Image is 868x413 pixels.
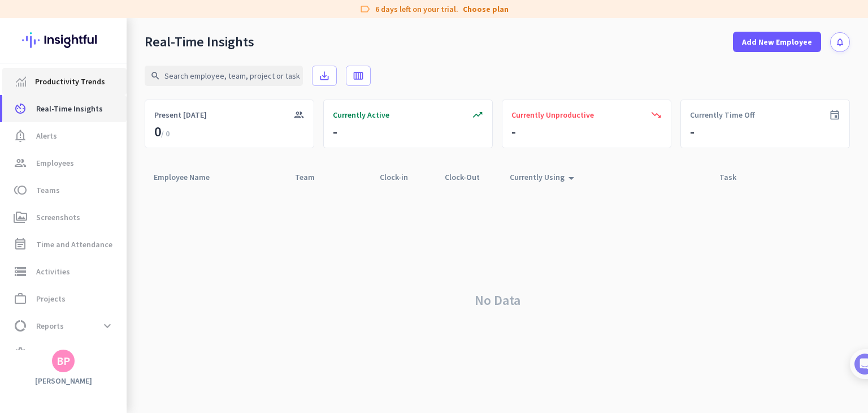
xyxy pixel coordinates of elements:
[333,123,337,141] div: -
[742,36,812,48] span: Add New Employee
[346,66,371,86] button: calendar_view_week
[35,75,105,88] span: Productivity Trends
[690,109,755,121] span: Currently Time Off
[353,70,364,81] i: calendar_view_week
[14,129,27,143] i: notification_important
[312,66,337,86] button: save_alt
[2,149,127,177] a: groupEmployees
[2,177,127,204] a: tollTeams
[154,109,207,121] span: Present [DATE]
[835,37,845,47] i: notifications
[2,122,127,149] a: notification_importantAlerts
[14,102,27,115] i: av_timer
[22,18,105,62] img: Insightful logo
[36,210,80,224] span: Screenshots
[145,66,303,86] input: Search employee, team, project or task
[472,109,483,121] i: trending_up
[359,3,371,15] i: label
[36,292,66,306] span: Projects
[445,169,493,185] div: Clock-Out
[2,285,127,312] a: work_outlineProjects
[150,71,160,81] i: search
[2,68,127,95] a: menu-itemProductivity Trends
[145,33,254,50] div: Real-Time Insights
[719,169,750,185] div: Task
[830,32,850,52] button: notifications
[97,316,118,336] button: expand_more
[14,156,27,170] i: group
[463,3,509,15] a: Choose plan
[161,128,170,139] span: / 0
[154,123,170,141] div: 0
[333,109,389,121] span: Currently Active
[690,123,695,141] div: -
[36,102,103,115] span: Real-Time Insights
[2,312,127,339] a: data_usageReportsexpand_more
[14,319,27,333] i: data_usage
[36,156,74,170] span: Employees
[2,231,127,258] a: event_noteTime and Attendance
[510,169,578,185] div: Currently Using
[36,319,64,333] span: Reports
[36,183,60,197] span: Teams
[14,183,27,197] i: toll
[2,258,127,285] a: storageActivities
[2,204,127,231] a: perm_mediaScreenshots
[14,292,27,306] i: work_outline
[295,169,328,185] div: Team
[733,32,821,52] button: Add New Employee
[511,109,594,121] span: Currently Unproductive
[14,346,27,360] i: settings
[14,265,27,278] i: storage
[829,109,840,121] i: event
[293,109,305,121] i: group
[650,109,662,121] i: trending_down
[36,265,70,278] span: Activities
[2,95,127,122] a: av_timerReal-Time Insights
[14,210,27,224] i: perm_media
[319,70,330,81] i: save_alt
[14,238,27,251] i: event_note
[36,129,57,143] span: Alerts
[36,346,67,360] span: Settings
[565,171,578,185] i: arrow_drop_up
[36,238,112,251] span: Time and Attendance
[16,76,26,87] img: menu-item
[154,169,223,185] div: Employee Name
[380,169,422,185] div: Clock-in
[511,123,516,141] div: -
[2,339,127,367] a: settingsSettings
[57,355,70,367] div: BP
[145,188,850,413] div: No Data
